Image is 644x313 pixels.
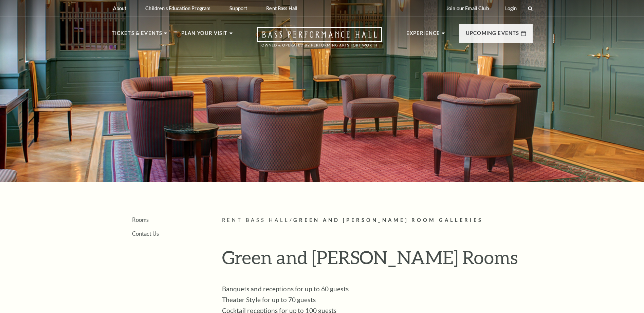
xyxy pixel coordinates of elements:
[229,5,247,11] p: Support
[132,216,149,223] a: Rooms
[113,5,127,11] p: About
[181,29,228,41] p: Plan Your Visit
[406,29,440,41] p: Experience
[145,5,210,11] p: Children's Education Program
[222,246,533,274] h1: Green and [PERSON_NAME] Rooms
[132,230,159,237] a: Contact Us
[222,217,290,223] span: Rent Bass Hall
[222,216,533,225] p: /
[293,217,483,223] span: Green And [PERSON_NAME] Room Galleries
[266,5,297,11] p: Rent Bass Hall
[466,29,519,41] p: Upcoming Events
[112,29,163,41] p: Tickets & Events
